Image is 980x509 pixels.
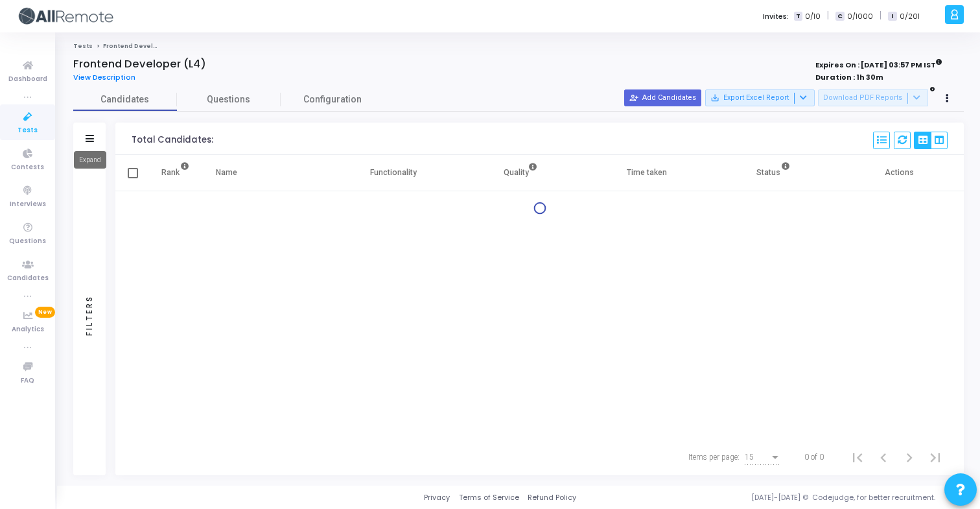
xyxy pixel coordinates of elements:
[73,42,964,51] nav: breadcrumb
[7,273,49,284] span: Candidates
[35,307,55,318] span: New
[815,56,942,71] strong: Expires On : [DATE] 03:57 PM IST
[330,155,457,191] th: Functionality
[148,155,203,191] th: Rank
[815,72,883,82] strong: Duration : 1h 30m
[845,444,870,470] button: First page
[424,492,450,503] a: Privacy
[74,151,106,169] div: Expand
[73,72,135,82] span: View Description
[922,444,948,470] button: Last page
[216,165,237,180] div: Name
[12,324,44,335] span: Analytics
[17,125,38,136] span: Tests
[73,58,206,71] h4: Frontend Developer (L4)
[103,42,183,50] span: Frontend Developer (L4)
[847,11,873,22] span: 0/1000
[804,451,824,463] div: 0 of 0
[8,74,47,85] span: Dashboard
[629,93,638,102] mat-icon: person_add_alt
[624,89,701,106] button: Add Candidates
[827,9,829,23] span: |
[21,375,34,386] span: FAQ
[576,492,964,503] div: [DATE]-[DATE] © Codejudge, for better recruitment.
[73,73,145,82] a: View Description
[16,3,113,29] img: logo
[888,12,896,21] span: I
[763,11,789,22] label: Invites:
[457,155,584,191] th: Quality
[837,155,964,191] th: Actions
[9,236,46,247] span: Questions
[132,135,213,145] div: Total Candidates:
[896,444,922,470] button: Next page
[688,451,740,463] div: Items per page:
[914,132,948,149] div: View Options
[303,93,362,106] span: Configuration
[870,444,896,470] button: Previous page
[745,453,754,462] span: 15
[710,93,719,102] mat-icon: save_alt
[84,244,95,386] div: Filters
[794,12,802,21] span: T
[11,162,44,173] span: Contests
[835,12,844,21] span: C
[177,93,281,106] span: Questions
[818,89,928,106] button: Download PDF Reports
[73,93,177,106] span: Candidates
[705,89,815,106] button: Export Excel Report
[745,453,781,462] mat-select: Items per page:
[710,155,837,191] th: Status
[627,165,667,180] div: Time taken
[900,11,920,22] span: 0/201
[528,492,576,503] a: Refund Policy
[880,9,881,23] span: |
[459,492,519,503] a: Terms of Service
[10,199,46,210] span: Interviews
[73,42,93,50] a: Tests
[805,11,821,22] span: 0/10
